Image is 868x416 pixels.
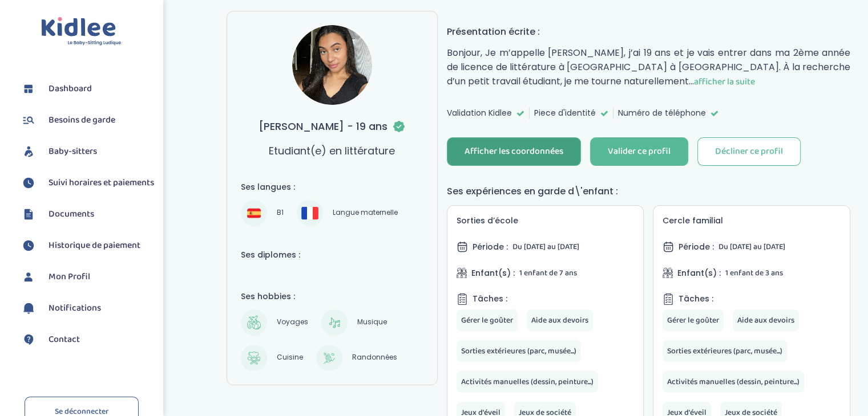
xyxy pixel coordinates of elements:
span: Dashboard [49,82,92,96]
a: Contact [20,331,154,348]
span: Gérer le goûter [667,314,719,327]
span: B1 [273,206,288,220]
span: Enfant(s) : [471,267,515,279]
span: Validation Kidlee [447,107,512,119]
span: Voyages [273,316,312,329]
span: afficher la suite [694,75,755,89]
h4: Ses hobbies : [241,291,423,303]
span: Langue maternelle [329,206,402,220]
span: Enfant(s) : [677,267,721,279]
h4: Ses diplomes : [241,249,423,261]
span: Période : [473,241,508,253]
button: Afficher les coordonnées [447,137,581,166]
div: Valider ce profil [608,145,671,158]
span: Activités manuelles (dessin, peinture...) [461,376,594,388]
img: logo.svg [41,17,122,46]
span: Sorties extérieures (parc, musée...) [461,345,576,357]
h3: [PERSON_NAME] - 19 ans [259,119,406,134]
span: Randonnées [348,351,401,365]
span: Tâches : [473,293,507,305]
span: Aide aux devoirs [531,314,588,327]
h5: Cercle familial [663,215,841,227]
p: Etudiant(e) en littérature [269,143,395,158]
span: 1 enfant de 3 ans [725,267,783,279]
span: Besoins de garde [49,113,115,127]
h4: Ses expériences en garde d\'enfant : [447,184,850,198]
h5: Sorties d’école [457,215,635,227]
span: Notifications [49,301,101,315]
a: Besoins de garde [20,112,154,129]
h4: Présentation écrite : [447,25,850,39]
img: Espagnol [247,206,261,220]
span: Mon Profil [49,270,90,284]
span: Tâches : [679,293,713,305]
span: Musique [353,316,391,329]
a: Notifications [20,300,154,317]
span: Aide aux devoirs [737,314,794,327]
button: Valider ce profil [590,137,688,166]
span: Du [DATE] au [DATE] [512,240,579,253]
a: Historique de paiement [20,237,154,254]
a: Dashboard [20,80,154,97]
span: Historique de paiement [49,239,140,252]
span: Du [DATE] au [DATE] [718,240,785,253]
img: suivihoraire.svg [20,174,37,191]
a: Baby-sitters [20,143,154,160]
span: Baby-sitters [49,145,97,158]
div: Décliner ce profil [715,145,783,158]
img: avatar [292,25,372,105]
span: Sorties extérieures (parc, musée...) [667,345,782,357]
img: notification.svg [20,300,37,317]
img: dashboard.svg [20,80,37,97]
a: Mon Profil [20,268,154,286]
img: Français [301,207,318,219]
img: besoin.svg [20,112,37,129]
h4: Ses langues : [241,181,423,193]
span: Cuisine [273,351,307,365]
span: Documents [49,207,94,221]
button: Décliner ce profil [697,137,801,166]
img: babysitters.svg [20,143,37,160]
img: suivihoraire.svg [20,237,37,254]
span: Période : [679,241,714,253]
img: contact.svg [20,331,37,348]
span: Suivi horaires et paiements [49,176,154,190]
span: 1 enfant de 7 ans [519,267,577,279]
span: Piece d'identité [534,107,596,119]
img: profil.svg [20,268,37,286]
img: documents.svg [20,206,37,223]
span: Activités manuelles (dessin, peinture...) [667,376,800,388]
span: Contact [49,333,80,346]
div: Afficher les coordonnées [465,145,563,158]
span: Gérer le goûter [461,314,513,327]
a: Suivi horaires et paiements [20,174,154,191]
p: Bonjour, Je m’appelle [PERSON_NAME], j’ai 19 ans et je vais entrer dans ma 2ème année de licence ... [447,46,850,89]
span: Numéro de téléphone [618,107,706,119]
a: Documents [20,206,154,223]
